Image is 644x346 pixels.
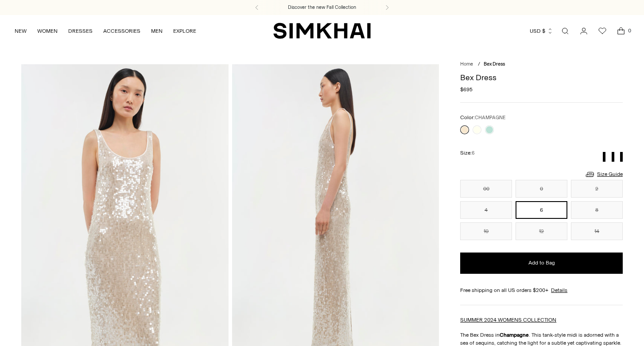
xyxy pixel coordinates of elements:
a: Open cart modal [612,22,630,40]
button: Add to Bag [460,253,623,274]
a: DRESSES [68,21,93,41]
button: 00 [460,180,512,198]
nav: breadcrumbs [460,61,623,68]
a: Size Guide [585,169,623,180]
div: / [478,61,480,68]
label: Color: [460,113,505,122]
a: NEW [15,21,27,41]
a: Home [460,61,473,67]
a: SIMKHAI [273,22,371,39]
a: Open search modal [556,22,574,40]
button: 2 [571,180,623,198]
span: 6 [472,150,474,156]
button: 0 [516,180,567,198]
button: USD $ [530,21,553,41]
span: Add to Bag [528,259,555,267]
div: Free shipping on all US orders $200+ [460,286,623,294]
button: 14 [571,222,623,240]
button: 6 [516,201,567,219]
a: Wishlist [594,22,611,40]
strong: Champagne [500,332,529,338]
a: Details [551,286,567,294]
button: 12 [516,222,567,240]
a: MEN [151,21,163,41]
button: 4 [460,201,512,219]
a: ACCESSORIES [103,21,140,41]
button: 8 [571,201,623,219]
a: SUMMER 2024 WOMENS COLLECTION [460,317,556,323]
a: WOMEN [37,21,58,41]
span: CHAMPAGNE [475,115,505,121]
span: Bex Dress [484,61,505,67]
a: Go to the account page [575,22,593,40]
label: Size: [460,149,474,157]
a: Discover the new Fall Collection [288,4,356,11]
button: 10 [460,222,512,240]
a: EXPLORE [173,21,196,41]
span: $695 [460,86,473,93]
h1: Bex Dress [460,74,623,82]
span: 0 [625,27,633,35]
